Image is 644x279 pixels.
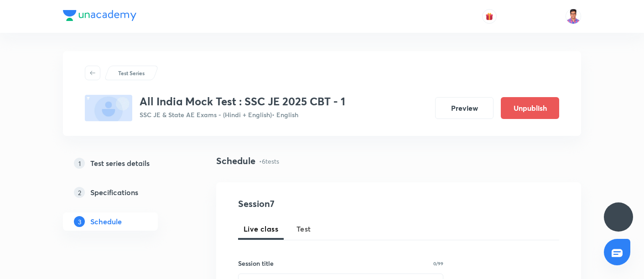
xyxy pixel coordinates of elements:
h5: Schedule [90,216,122,227]
h6: Session title [238,258,274,268]
a: Company Logo [63,10,136,23]
p: 1 [74,158,85,169]
p: 2 [74,187,85,198]
img: Tejas Sharma [566,9,581,24]
button: Preview [435,97,493,119]
a: 1Test series details [63,154,187,172]
img: ttu [613,212,624,222]
a: 2Specifications [63,183,187,201]
img: avatar [485,12,493,21]
h4: Session 7 [238,197,405,211]
h3: All India Mock Test : SSC JE 2025 CBT - 1 [140,95,345,108]
p: 0/99 [433,261,443,266]
p: SSC JE & State AE Exams - (Hindi + English) • English [140,110,345,119]
span: Test [296,223,311,234]
h4: Schedule [216,154,255,168]
h5: Specifications [90,187,138,198]
span: Live class [244,223,278,234]
button: Unpublish [501,97,559,119]
img: Company Logo [63,10,136,21]
img: fallback-thumbnail.png [85,95,132,121]
p: • 6 tests [259,156,279,166]
p: Test Series [118,69,145,77]
p: 3 [74,216,85,227]
button: avatar [482,9,497,24]
h5: Test series details [90,158,150,169]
